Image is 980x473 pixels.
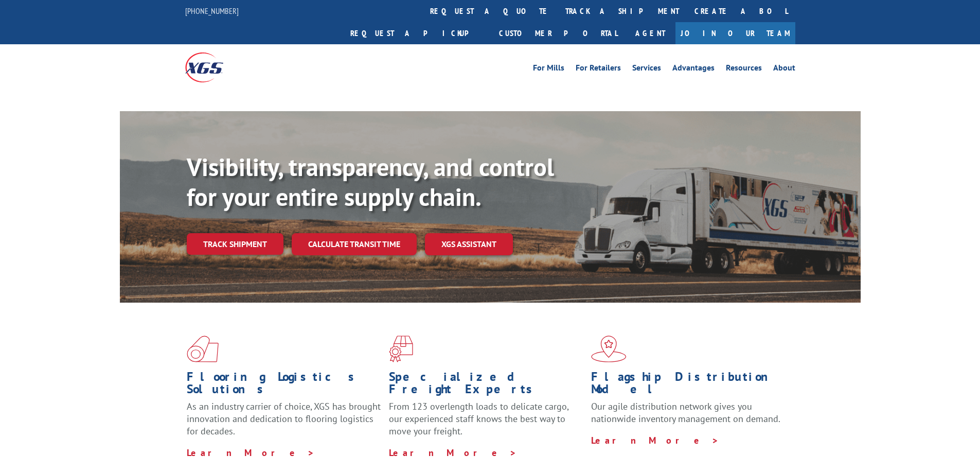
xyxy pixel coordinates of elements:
[632,64,661,75] a: Services
[625,22,675,44] a: Agent
[187,371,381,400] h1: Flooring Logistics Solutions
[343,22,491,44] a: Request a pickup
[187,336,219,362] img: xgs-icon-total-supply-chain-intelligence-red
[675,22,795,44] a: Join Our Team
[425,233,513,255] a: XGS ASSISTANT
[389,336,413,362] img: xgs-icon-focused-on-flooring-red
[576,64,621,75] a: For Retailers
[773,64,795,75] a: About
[591,434,719,446] a: Learn More >
[187,151,554,213] b: Visibility, transparency, and control for your entire supply chain.
[591,336,627,362] img: xgs-icon-flagship-distribution-model-red
[187,233,283,255] a: Track shipment
[591,371,786,400] h1: Flagship Distribution Model
[491,22,625,44] a: Customer Portal
[726,64,762,75] a: Resources
[187,400,381,437] span: As an industry carrier of choice, XGS has brought innovation and dedication to flooring logistics...
[591,400,780,425] span: Our agile distribution network gives you nationwide inventory management on demand.
[389,400,583,446] p: From 123 overlength loads to delicate cargo, our experienced staff knows the best way to move you...
[672,64,715,75] a: Advantages
[533,64,564,75] a: For Mills
[185,6,239,16] a: [PHONE_NUMBER]
[292,233,417,255] a: Calculate transit time
[389,447,517,459] a: Learn More >
[187,447,315,459] a: Learn More >
[389,371,583,400] h1: Specialized Freight Experts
